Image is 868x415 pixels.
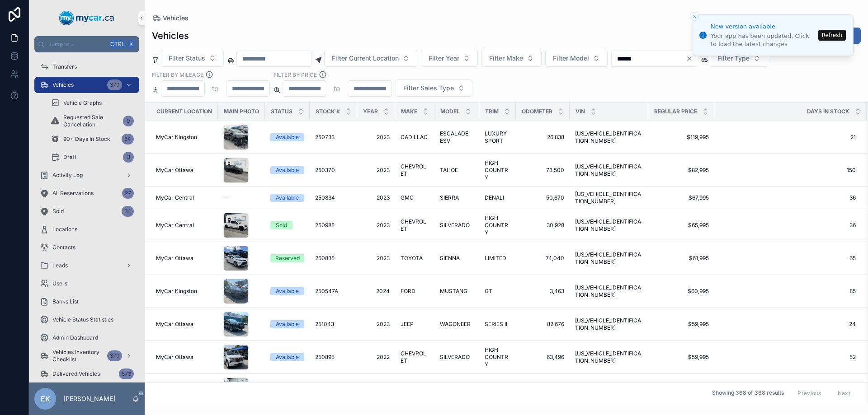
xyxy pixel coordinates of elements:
[315,134,335,141] span: 250733
[401,163,429,177] span: CHEVROLET
[401,108,417,115] span: Make
[152,14,189,23] a: Vehicles
[315,321,334,328] span: 251043
[715,321,856,328] span: 24
[715,255,856,262] span: 65
[34,203,139,219] a: Sold34
[575,163,643,177] span: [US_VEHICLE_IDENTIFICATION_NUMBER]
[363,108,378,115] span: Year
[575,350,643,364] a: [US_VEHICLE_IDENTIFICATION_NUMBER]
[52,81,74,89] span: Vehicles
[315,134,352,141] a: 250733
[575,191,643,205] a: [US_VEHICLE_IDENTIFICATION_NUMBER]
[481,50,542,67] button: Select Button
[29,52,145,382] div: scrollable content
[401,134,429,141] a: CADILLAC
[274,70,317,79] label: FILTER BY PRICE
[440,321,471,328] span: WAGONEER
[270,166,304,174] a: Available
[52,298,79,305] span: Banks List
[152,70,203,79] label: Filter By Mileage
[52,244,75,251] span: Contacts
[107,79,122,90] div: 379
[52,208,64,215] span: Sold
[315,167,352,174] a: 250370
[275,254,300,262] div: Reserved
[156,255,212,262] a: MyCar Ottawa
[363,255,390,262] span: 2023
[156,108,212,115] span: Current Location
[34,59,139,75] a: Transfers
[52,280,67,287] span: Users
[521,194,564,201] a: 50,670
[161,50,224,67] button: Select Button
[715,222,856,229] span: 36
[440,167,458,174] span: TAHOE
[224,108,259,115] span: Main Photo
[715,288,856,295] a: 85
[270,320,304,328] a: Available
[485,321,507,328] span: SERIES II
[63,135,110,143] span: 90+ Days In Stock
[575,284,643,298] span: [US_VEHICLE_IDENTIFICATION_NUMBER]
[363,167,390,174] a: 2023
[521,167,564,174] a: 73,500
[654,194,709,201] a: $67,995
[401,350,429,364] a: CHEVROLET
[440,108,460,115] span: Model
[315,354,352,361] a: 250895
[363,222,390,229] a: 2023
[485,194,504,201] span: DENALI
[545,50,608,67] button: Select Button
[521,134,564,141] span: 26,838
[575,218,643,233] a: [US_VEHICLE_IDENTIFICATION_NUMBER]
[63,154,76,161] span: Draft
[485,255,506,262] span: LIMITED
[156,134,212,141] a: MyCar Kingston
[440,222,474,229] a: SILVERADO
[123,116,134,126] div: 0
[440,194,474,201] a: SIERRA
[122,206,134,217] div: 34
[396,79,472,97] button: Select Button
[363,134,390,141] a: 2023
[522,108,552,115] span: Odometer
[52,190,94,197] span: All Reservations
[715,167,856,174] a: 150
[440,130,474,145] a: ESCALADE ESV
[485,288,510,295] a: GT
[485,214,510,236] a: HIGH COUNTRY
[315,354,335,361] span: 250895
[711,22,816,31] div: New version available
[401,194,414,201] span: GMC
[63,99,102,107] span: Vehicle Graphs
[690,12,699,21] button: Close toast
[223,194,229,201] span: --
[654,167,709,174] a: $82,995
[654,255,709,262] a: $61,995
[156,288,197,295] span: MyCar Kingston
[363,194,390,201] a: 2023
[521,255,564,262] span: 74,040
[715,354,856,361] span: 52
[316,108,340,115] span: Stock #
[34,366,139,382] a: Delivered Vehicles573
[315,167,335,174] span: 250370
[270,287,304,295] a: Available
[401,255,423,262] span: TOYOTA
[401,321,429,328] a: JEEP
[440,354,474,361] a: SILVERADO
[34,36,139,52] button: Jump to...CtrlK
[521,288,564,295] a: 3,463
[63,114,119,128] span: Requested Sale Cancellation
[52,63,77,70] span: Transfers
[712,390,784,397] span: Showing 368 of 368 results
[654,321,709,328] a: $59,995
[52,226,77,233] span: Locations
[315,222,352,229] a: 250985
[315,194,335,201] span: 250834
[575,130,643,145] a: [US_VEHICLE_IDENTIFICATION_NUMBER]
